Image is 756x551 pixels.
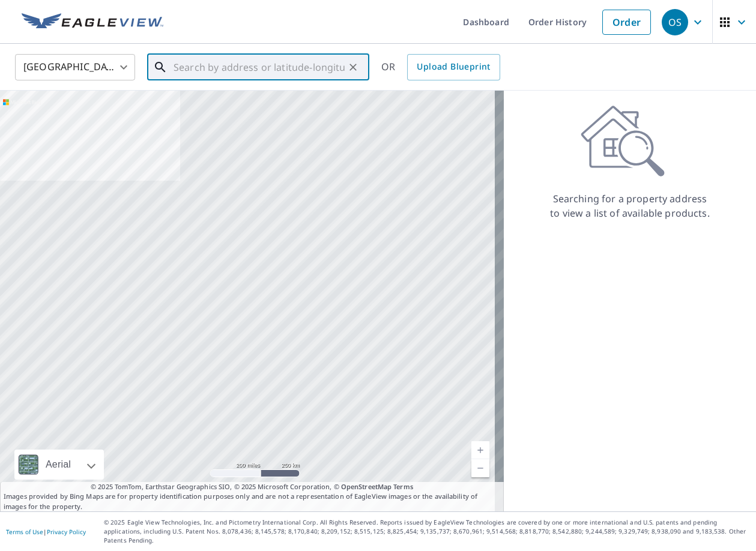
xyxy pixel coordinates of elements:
button: Clear [345,59,361,76]
a: Upload Blueprint [407,54,500,80]
img: EV Logo [22,13,163,31]
a: Terms [393,482,413,491]
div: OS [662,9,688,35]
div: OR [381,54,500,80]
p: Searching for a property address to view a list of available products. [549,191,710,220]
div: Aerial [14,450,104,480]
a: Current Level 5, Zoom Out [471,459,489,477]
input: Search by address or latitude-longitude [174,50,345,84]
a: Terms of Use [6,528,43,536]
div: [GEOGRAPHIC_DATA] [15,50,135,84]
span: © 2025 TomTom, Earthstar Geographics SIO, © 2025 Microsoft Corporation, © [91,482,413,492]
div: Aerial [42,450,74,480]
p: © 2025 Eagle View Technologies, Inc. and Pictometry International Corp. All Rights Reserved. Repo... [104,518,750,545]
a: Current Level 5, Zoom In [471,441,489,459]
a: Order [602,10,651,35]
span: Upload Blueprint [417,59,490,74]
p: | [6,528,86,535]
a: OpenStreetMap [341,482,392,491]
a: Privacy Policy [47,528,86,536]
